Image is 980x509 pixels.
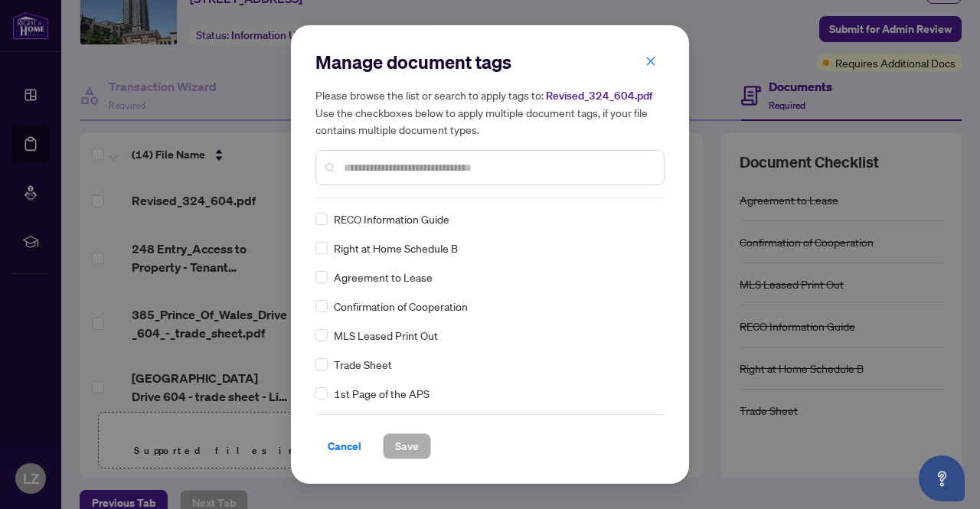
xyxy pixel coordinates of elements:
[334,327,438,344] span: MLS Leased Print Out
[334,385,430,402] span: 1st Page of the APS
[645,56,656,67] span: close
[334,356,392,373] span: Trade Sheet
[328,434,361,458] span: Cancel
[334,269,433,285] span: Agreement to Lease
[334,298,468,315] span: Confirmation of Cooperation
[315,433,374,459] button: Cancel
[315,86,665,138] h5: Please browse the list or search to apply tags to: Use the checkboxes below to apply multiple doc...
[919,455,965,501] button: Open asap
[315,50,665,74] h2: Manage document tags
[383,433,431,459] button: Save
[334,240,458,256] span: Right at Home Schedule B
[334,210,449,227] span: RECO Information Guide
[546,89,652,103] span: Revised_324_604.pdf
